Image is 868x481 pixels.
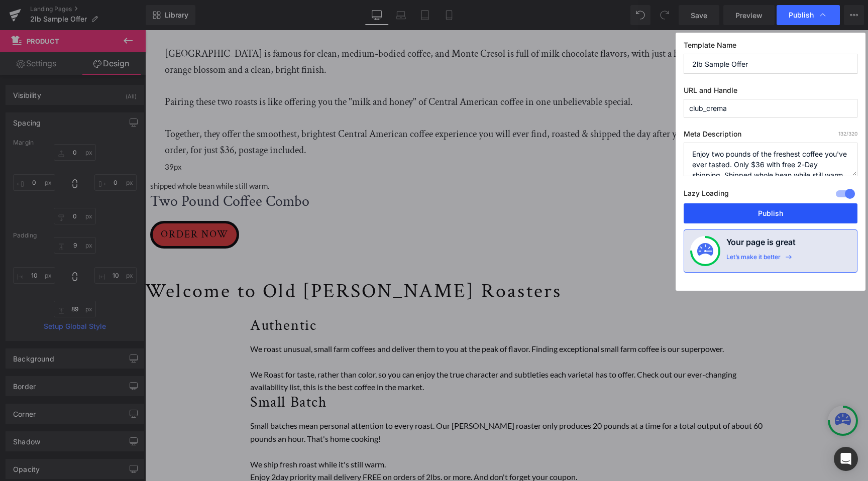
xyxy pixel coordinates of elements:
h4: Your page is great [726,236,796,253]
label: URL and Handle [684,86,857,99]
span: shipped whole bean while still warm. [5,151,124,160]
label: Template Name [684,41,857,54]
font: We Roast for taste, rather than color, so you can enjoy the true character and subtleties each va... [105,339,591,362]
img: onboarding-status.svg [697,243,713,259]
font: Small batches mean personal attention to every roast. Our [PERSON_NAME] roaster only produces 20 ... [105,391,617,413]
span: /320 [838,131,857,137]
div: Let’s make it better [726,253,781,266]
font: Enjoy 2day priority mail delivery FREE on orders of 2lbs. or more. And don't forget your coupon. [105,442,432,451]
p: [GEOGRAPHIC_DATA] is famous for clean, medium-bodied coffee, and Monte Cresol is full of milk cho... [20,16,583,48]
span: ORDER NOW [16,198,83,211]
span: 132 [838,131,846,137]
span: 39px [20,132,37,141]
button: Publish [684,203,857,223]
p: Pairing these two roasts is like offering you the "milk and honey" of Central American coffee in ... [20,64,583,80]
font: We ship fresh roast while it's still warm. [105,429,241,439]
p: Together, they offer the smoothest, brightest Central American coffee experience you will ever fi... [20,96,583,128]
font: Small Batch [105,363,182,382]
textarea: Enjoy two pounds of the freshest coffee you've ever tasted. Only $36 with free 2-Day shipping. Sh... [684,143,857,176]
div: Open Intercom Messenger [834,447,858,471]
label: Meta Description [684,130,857,143]
label: Lazy Loading [684,187,729,203]
span: Publish [789,11,814,20]
font: We roast unusual, small farm coffees and deliver them to you at the peak of flavor. Finding excep... [105,314,579,323]
font: Authentic [105,286,171,305]
button: ORDER NOW [5,191,94,218]
a: Two Pound Coffee Combo [5,163,164,191]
